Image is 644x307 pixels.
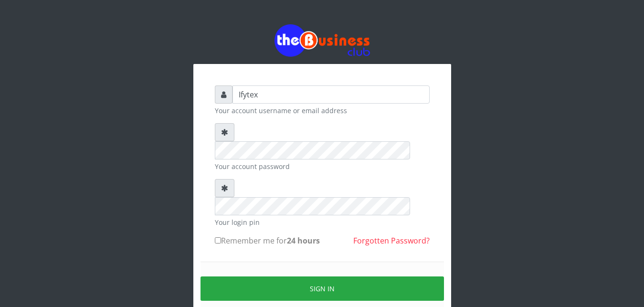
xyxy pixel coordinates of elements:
[287,235,320,246] b: 24 hours
[215,161,430,171] small: Your account password
[215,217,430,227] small: Your login pin
[215,106,430,116] small: Your account username or email address
[215,237,221,243] input: Remember me for24 hours
[215,235,320,246] label: Remember me for
[201,276,444,301] button: Sign in
[232,85,430,104] input: Username or email address
[353,235,430,246] a: Forgotten Password?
